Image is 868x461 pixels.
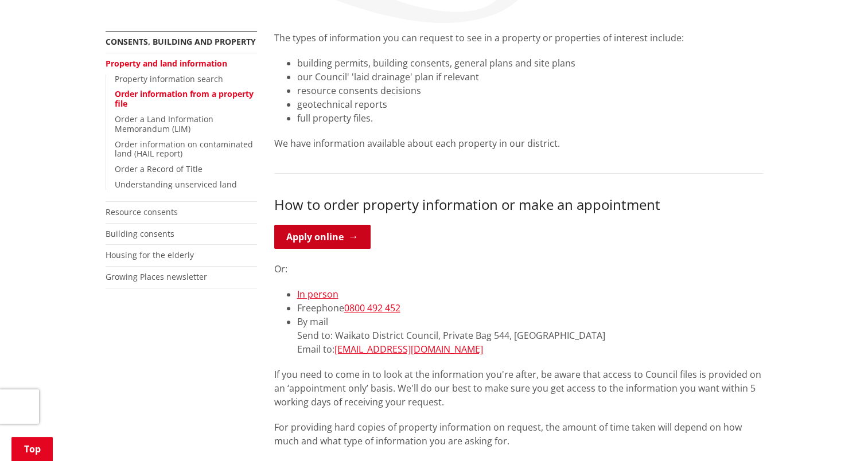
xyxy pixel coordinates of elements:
[274,31,763,45] p: The types of information you can request to see in a property or properties of interest include:
[106,36,256,47] a: Consents, building and property
[815,413,857,454] iframe: Messenger Launcher
[274,262,763,276] p: Or:
[115,88,254,109] a: Order information from a property file
[297,70,763,84] li: our Council' 'laid drainage' plan if relevant
[115,179,237,190] a: Understanding unserviced land
[297,97,763,111] li: geotechnical reports
[115,114,213,134] a: Order a Land Information Memorandum (LIM)
[274,136,763,150] p: We have information available about each property in our district.
[297,301,763,315] li: Freephone
[297,111,763,125] li: full property files.
[344,302,400,314] a: 0800 492 452
[11,437,53,461] a: Top
[115,73,223,84] a: Property information search
[297,288,338,300] a: In person
[297,315,763,356] li: By mail Send to: Waikato District Council, Private Bag 544, [GEOGRAPHIC_DATA] Email to:
[115,139,253,159] a: Order information on contaminated land (HAIL report)
[297,56,763,70] li: building permits, building consents, general plans and site plans
[106,228,174,239] a: Building consents
[334,343,483,355] a: [EMAIL_ADDRESS][DOMAIN_NAME]
[274,420,763,448] p: For providing hard copies of property information on request, the amount of time taken will depen...
[274,197,763,213] h3: How to order property information or make an appointment
[274,225,371,249] a: Apply online
[106,206,178,217] a: Resource consents
[115,163,203,174] a: Order a Record of Title
[106,58,227,69] a: Property and land information
[106,271,207,282] a: Growing Places newsletter
[274,368,763,409] p: If you need to come in to look at the information you're after, be aware that access to Council f...
[297,84,763,97] li: resource consents decisions
[106,249,194,260] a: Housing for the elderly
